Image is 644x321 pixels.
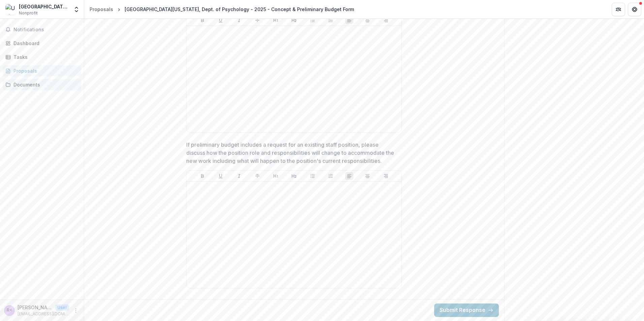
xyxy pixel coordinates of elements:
a: Tasks [3,51,81,63]
button: Get Help [628,3,641,16]
div: Proposals [13,67,76,74]
nav: breadcrumb [87,4,357,14]
button: Align Center [363,16,372,24]
button: Underline [217,16,225,24]
button: Bold [198,172,206,180]
button: Bullet List [309,172,317,180]
button: Bold [198,16,206,24]
button: Align Left [345,16,353,24]
button: Italicize [235,172,243,180]
a: Documents [3,79,81,90]
img: University of Florida, Dept. of Health Disparities [5,4,16,15]
button: Ordered List [327,16,335,24]
span: Nonprofit [19,10,38,16]
div: [GEOGRAPHIC_DATA][US_STATE], Dept. of Health Disparities [19,3,69,10]
span: Notifications [13,27,78,33]
div: Dashboard [13,40,76,47]
div: [GEOGRAPHIC_DATA][US_STATE], Dept. of Psychology - 2025 - Concept & Preliminary Budget Form [125,6,354,13]
div: Rui Zou <rzou@ufl.edu> [7,308,12,313]
button: Italicize [235,16,243,24]
div: Tasks [13,53,76,61]
button: Heading 1 [272,172,280,180]
p: [PERSON_NAME] <[EMAIL_ADDRESS][DOMAIN_NAME]> [18,304,53,311]
p: [EMAIL_ADDRESS][DOMAIN_NAME] [18,311,69,317]
p: User [55,305,69,311]
button: Align Right [382,16,390,24]
button: Heading 2 [290,172,298,180]
a: Proposals [3,65,81,76]
button: More [72,307,80,315]
button: Heading 1 [272,16,280,24]
a: Proposals [87,4,116,14]
button: Align Left [345,172,353,180]
button: Align Right [382,172,390,180]
button: Align Center [363,172,372,180]
p: If preliminary budget includes a request for an existing staff position, please discuss how the p... [186,141,398,165]
button: Submit Response [434,304,499,317]
a: Dashboard [3,38,81,49]
button: Partners [612,3,625,16]
button: Ordered List [327,172,335,180]
button: Strike [253,16,261,24]
button: Underline [217,172,225,180]
div: Proposals [90,6,113,13]
button: Notifications [3,24,81,35]
button: Open entity switcher [72,3,81,16]
button: Strike [253,172,261,180]
button: Heading 2 [290,16,298,24]
button: Bullet List [309,16,317,24]
div: Documents [13,81,76,88]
